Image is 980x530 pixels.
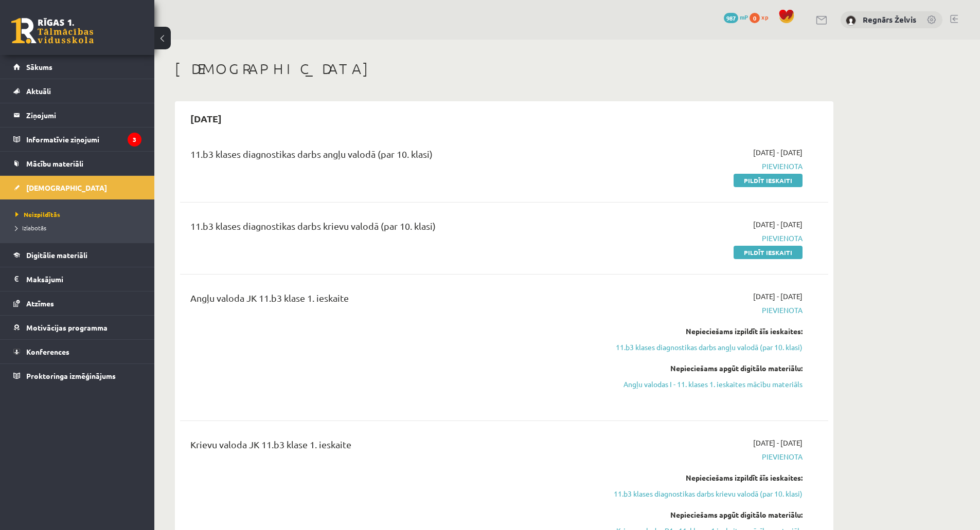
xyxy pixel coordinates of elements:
div: Krievu valoda JK 11.b3 klase 1. ieskaite [190,437,593,456]
span: Aktuāli [26,86,51,96]
span: [DATE] - [DATE] [753,147,803,158]
legend: Informatīvie ziņojumi [26,127,141,151]
div: 11.b3 klases diagnostikas darbs krievu valodā (par 10. klasi) [190,219,593,238]
a: Atzīmes [13,291,141,315]
a: Aktuāli [13,79,141,103]
a: 11.b3 klases diagnostikas darbs krievu valodā (par 10. klasi) [609,488,803,499]
a: Pildīt ieskaiti [734,246,803,259]
span: Neizpildītās [15,210,60,218]
a: Pildīt ieskaiti [734,174,803,187]
h1: [DEMOGRAPHIC_DATA] [175,60,833,78]
img: Regnārs Želvis [846,15,856,26]
a: Konferences [13,340,141,363]
a: Digitālie materiāli [13,243,141,267]
a: 987 mP [724,13,748,21]
span: Pievienota [609,305,803,316]
span: Pievienota [609,161,803,172]
span: [DATE] - [DATE] [753,219,803,230]
span: [DATE] - [DATE] [753,291,803,302]
span: xp [761,13,768,21]
a: Motivācijas programma [13,316,141,339]
a: Regnārs Želvis [863,14,916,25]
span: 0 [750,13,760,23]
span: Motivācijas programma [26,323,108,332]
i: 3 [128,133,141,147]
div: Nepieciešams apgūt digitālo materiālu: [609,363,803,374]
a: 0 xp [750,13,773,21]
h2: [DATE] [180,106,232,131]
span: Digitālie materiāli [26,250,87,260]
div: 11.b3 klases diagnostikas darbs angļu valodā (par 10. klasi) [190,147,593,166]
span: Pievienota [609,233,803,244]
legend: Ziņojumi [26,103,141,127]
a: Sākums [13,55,141,79]
span: mP [740,13,748,21]
a: Izlabotās [15,223,144,232]
div: Angļu valoda JK 11.b3 klase 1. ieskaite [190,291,593,310]
div: Nepieciešams izpildīt šīs ieskaites: [609,326,803,337]
span: 987 [724,13,738,23]
a: Maksājumi [13,267,141,291]
a: Informatīvie ziņojumi3 [13,127,141,151]
span: Izlabotās [15,224,46,232]
a: Neizpildītās [15,210,144,219]
span: Sākums [26,62,52,71]
a: Mācību materiāli [13,152,141,175]
span: [DATE] - [DATE] [753,437,803,448]
a: Proktoringa izmēģinājums [13,364,141,388]
span: Konferences [26,347,69,356]
a: [DEMOGRAPHIC_DATA] [13,176,141,199]
a: Rīgas 1. Tālmācības vidusskola [11,18,94,44]
span: Pievienota [609,451,803,462]
span: Atzīmes [26,299,54,308]
span: Mācību materiāli [26,159,83,168]
div: Nepieciešams apgūt digitālo materiālu: [609,509,803,520]
span: Proktoringa izmēģinājums [26,371,116,380]
a: Ziņojumi [13,103,141,127]
a: Angļu valodas I - 11. klases 1. ieskaites mācību materiāls [609,379,803,390]
a: 11.b3 klases diagnostikas darbs angļu valodā (par 10. klasi) [609,342,803,353]
span: [DEMOGRAPHIC_DATA] [26,183,107,192]
div: Nepieciešams izpildīt šīs ieskaites: [609,472,803,483]
legend: Maksājumi [26,267,141,291]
